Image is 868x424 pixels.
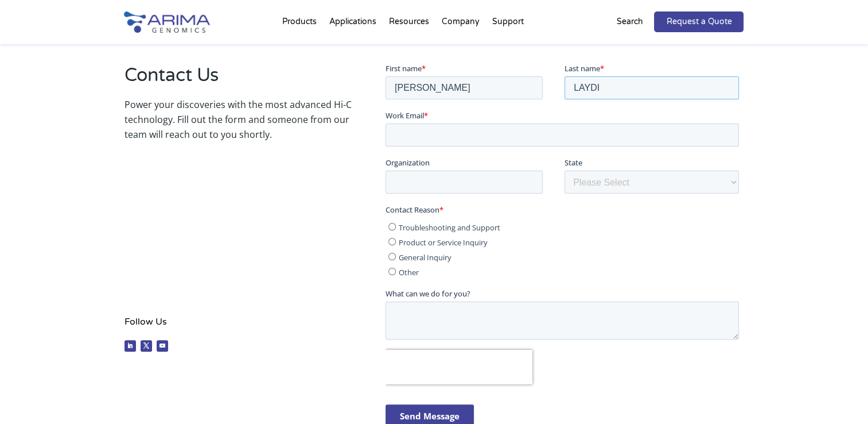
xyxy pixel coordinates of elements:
p: Power your discoveries with the most advanced Hi-C technology. Fill out the form and someone from... [124,97,352,142]
h4: Follow Us [124,314,352,338]
a: Request a Quote [654,11,744,32]
h2: Contact Us [124,63,352,97]
a: Follow on Youtube [157,340,168,352]
a: Follow on X [141,340,152,352]
p: Search [616,14,643,29]
img: Arima-Genomics-logo [124,11,210,33]
a: Follow on LinkedIn [124,340,136,352]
